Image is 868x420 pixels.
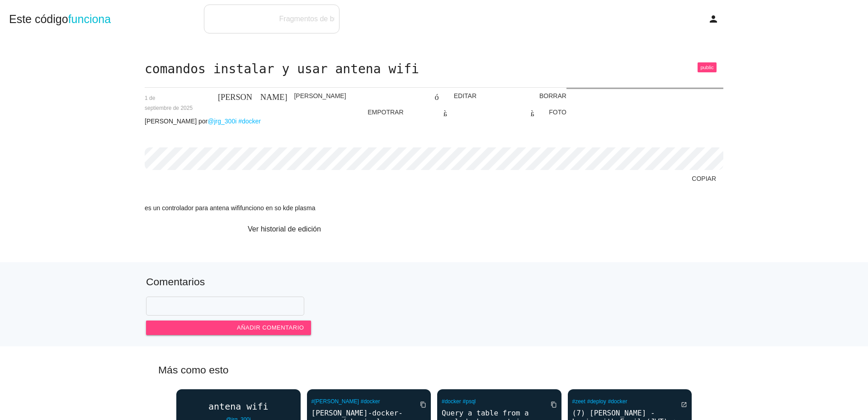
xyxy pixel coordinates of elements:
font: [PERSON_NAME] [294,92,346,99]
font: agregar [612,14,688,24]
font: Ver historial de edición [248,225,321,233]
a: #docker [238,118,261,125]
a: modo_ediciónEDITAR [346,88,476,104]
font: 1 de septiembre de 2025 [145,95,193,111]
button: borde [PERSON_NAME][PERSON_NAME] [168,88,346,104]
font: historia [154,225,241,236]
font: comandos instalar y usar antena wifi [145,61,419,76]
font: COPIAR [692,175,716,182]
a: #docker [361,398,380,405]
font: EDITAR [454,92,476,99]
font: copia de contenido [551,174,685,182]
button: buscar [204,5,275,33]
a: Copiar al portapapeles [413,396,426,413]
a: open_in_new [674,396,687,413]
font: explorar [505,14,591,24]
a: responderEMPOTRAR [280,104,403,120]
font: responder [288,108,361,116]
a: #docker [442,398,461,405]
a: #deploy [587,398,606,405]
i: open_in_new [681,396,687,413]
a: Copiar al portapapeles [543,396,557,413]
font: funciona [68,13,111,25]
font: es un controlador para antena wififunciono en so kde plasma [145,204,315,212]
font: Comentarios [146,276,205,288]
i: content_copy [551,396,557,413]
font: BORRAR [539,92,566,99]
a: Eliminar publicación [476,88,566,104]
i: content_copy [420,396,426,413]
font: borrar [484,92,533,100]
font: EMPOTRAR [368,109,403,116]
font: antena wifi [208,401,268,412]
a: #docker [608,398,627,405]
font: buscar [207,14,272,25]
button: comentarioAñadir comentario [146,321,311,335]
font: [PERSON_NAME] por [145,118,208,125]
font: hogar [430,14,484,24]
a: antena wifi [176,401,301,411]
a: @jrg_300i [208,118,236,125]
a: #zeet [572,398,585,405]
input: Fragmentos de búsqueda [275,9,339,28]
font: Añadir comentario [237,324,304,331]
a: #psql [463,398,476,405]
font: modo_edición [354,92,447,100]
a: Copiar al portapapeles [543,170,723,186]
a: cámara fotográficaFOTO [404,104,566,120]
font: comentario [153,324,230,331]
font: FOTO [549,109,566,116]
font: Más como esto [158,364,229,376]
font: Este código [9,13,68,25]
a: #[PERSON_NAME] [311,398,359,405]
font: borde [PERSON_NAME] [175,92,288,100]
font: cámara fotográfica [411,108,542,116]
a: Este códigofunciona [9,5,111,33]
font: persona [708,14,730,24]
font: flecha desplegable [730,15,854,23]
